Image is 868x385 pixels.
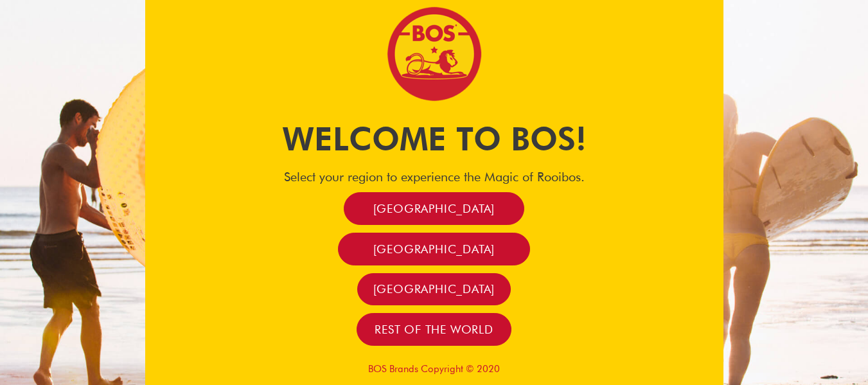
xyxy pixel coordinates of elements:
span: [GEOGRAPHIC_DATA] [373,282,495,296]
span: [GEOGRAPHIC_DATA] [373,242,495,256]
span: [GEOGRAPHIC_DATA] [373,201,495,216]
img: Bos Brands [386,6,483,102]
p: BOS Brands Copyright © 2020 [145,363,723,375]
a: [GEOGRAPHIC_DATA] [344,192,525,225]
h1: Welcome to BOS! [145,116,723,161]
span: Rest of the world [375,322,493,337]
a: Rest of the world [357,313,511,346]
a: [GEOGRAPHIC_DATA] [357,273,510,306]
h4: Select your region to experience the Magic of Rooibos. [145,169,723,184]
a: [GEOGRAPHIC_DATA] [338,233,531,265]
